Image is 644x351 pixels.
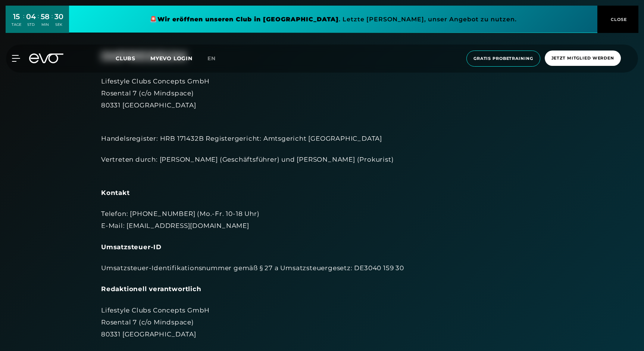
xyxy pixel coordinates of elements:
strong: Redaktionell verantwortlich [101,285,201,293]
div: Lifestyle Clubs Concepts GmbH Rosental 7 (c/o Mindspace) 80331 [GEOGRAPHIC_DATA] [101,304,543,341]
span: Clubs [116,55,135,62]
div: : [38,12,39,32]
div: : [51,12,53,32]
a: Jetzt Mitglied werden [543,51,623,67]
span: CLOSE [609,16,627,23]
div: Telefon: [PHONE_NUMBER] (Mo.-Fr. 10-18 Uhr) E-Mail: [EMAIL_ADDRESS][DOMAIN_NAME] [101,208,543,232]
div: 15 [12,11,21,22]
div: Vertreten durch: [PERSON_NAME] (Geschäftsführer) und [PERSON_NAME] (Prokurist) [101,153,543,178]
div: Umsatzsteuer-Identifikationsnummer gemäß § 27 a Umsatzsteuergesetz: DE3040 159 30 [101,262,543,274]
div: Lifestyle Clubs Concepts GmbH Rosental 7 (c/o Mindspace) 80331 [GEOGRAPHIC_DATA] [101,75,543,112]
div: STD [26,22,36,27]
div: 04 [26,11,36,22]
a: Gratis Probetraining [464,51,543,67]
div: SEK [54,22,63,27]
a: en [207,54,225,63]
div: Handelsregister: HRB 171432B Registergericht: Amtsgericht [GEOGRAPHIC_DATA] [101,120,543,145]
div: 58 [41,11,50,22]
span: en [207,55,216,62]
div: 30 [54,11,63,22]
strong: Kontakt [101,189,130,196]
a: MYEVO LOGIN [150,55,193,62]
strong: Umsatzsteuer-ID [101,243,162,251]
button: CLOSE [597,6,638,33]
a: Clubs [116,55,150,62]
span: Gratis Probetraining [473,55,533,62]
div: MIN [41,22,50,27]
div: : [23,12,24,32]
span: Jetzt Mitglied werden [551,55,614,61]
div: TAGE [12,22,21,27]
